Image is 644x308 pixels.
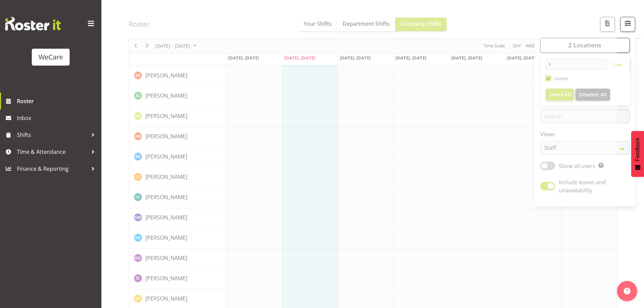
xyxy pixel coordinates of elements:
[17,96,98,106] span: Roster
[17,147,88,157] span: Time & Attendance
[612,62,622,70] a: Clear
[635,138,641,161] span: Feedback
[17,113,98,123] span: Inbox
[631,131,644,177] button: Feedback - Show survey
[17,130,88,140] span: Shifts
[620,17,635,32] button: Filter Shifts
[39,52,63,62] div: WeCare
[17,164,88,174] span: Finance & Reporting
[624,288,630,294] img: help-xxl-2.png
[5,17,61,30] img: Rosterit website logo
